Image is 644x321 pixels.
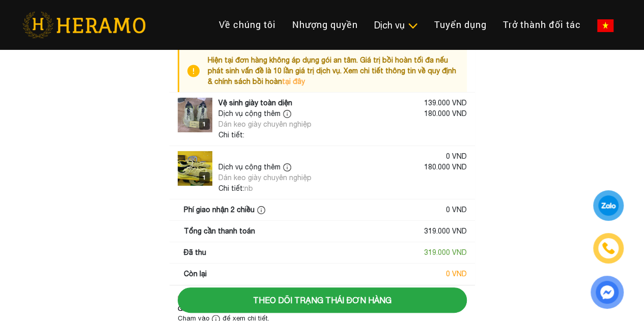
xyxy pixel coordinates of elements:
[282,77,305,85] a: tại đây
[374,18,418,32] div: Dịch vụ
[218,108,312,119] div: Dịch vụ cộng thêm
[595,235,622,262] a: phone-icon
[424,162,467,183] div: 180.000 VND
[424,226,467,237] div: 319.000 VND
[211,14,284,36] a: Về chúng tôi
[184,269,207,279] div: Còn lại
[284,14,366,36] a: Nhượng quyền
[424,108,467,130] div: 180.000 VND
[218,172,312,183] div: Dán keo giày chuyên nghiệp
[446,151,467,162] div: 0 VND
[199,119,210,130] div: 1
[199,172,210,183] div: 1
[178,151,212,186] img: logo
[218,131,244,139] span: Chi tiết:
[22,12,146,38] img: heramo-logo.png
[178,287,467,313] button: Theo dõi trạng thái đơn hàng
[187,55,208,87] img: info
[184,205,268,215] div: Phí giao nhận 2 chiều
[597,19,613,32] img: vn-flag.png
[208,56,456,85] span: Hiện tại đơn hàng không áp dụng gói an tâm. Giá trị bồi hoàn tối đa nếu phát sinh vấn đề là 10 lầ...
[407,21,418,31] img: subToggleIcon
[184,247,206,258] div: Đã thu
[218,162,312,172] div: Dịch vụ cộng thêm
[218,184,244,192] span: Chi tiết:
[257,206,265,214] img: info
[184,226,255,237] div: Tổng cần thanh toán
[446,269,467,279] div: 0 VND
[601,241,615,256] img: phone-icon
[424,98,467,108] div: 139.000 VND
[495,14,589,36] a: Trở thành đối tác
[283,163,291,171] img: info
[283,110,291,118] img: info
[426,14,495,36] a: Tuyển dụng
[218,119,312,130] div: Dán keo giày chuyên nghiệp
[218,98,292,108] div: Vệ sinh giày toàn diện
[178,98,212,132] img: logo
[244,184,253,192] span: nb
[424,247,467,258] div: 319.000 VND
[446,205,467,215] div: 0 VND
